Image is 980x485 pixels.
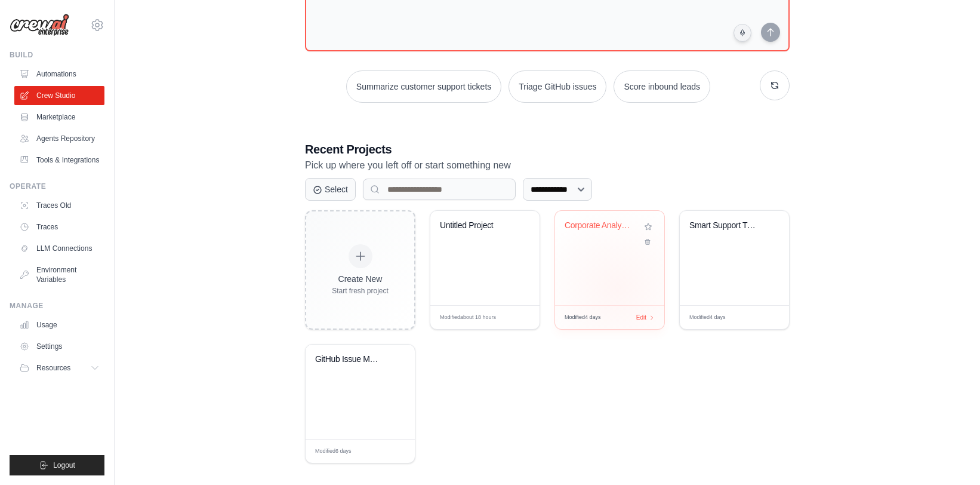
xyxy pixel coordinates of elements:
[14,337,104,356] a: Settings
[734,24,751,42] button: Click to speak your automation idea
[14,86,104,105] a: Crew Studio
[14,217,104,237] a: Traces
[10,455,104,475] button: Logout
[14,65,104,84] a: Automations
[10,50,104,60] div: Build
[689,314,726,322] span: Modified 4 days
[305,141,790,158] h3: Recent Projects
[920,428,980,485] div: 채팅 위젯
[920,428,980,485] iframe: Chat Widget
[14,239,104,258] a: LLM Connections
[36,363,70,373] span: Resources
[511,313,522,322] span: Edit
[636,313,646,322] span: Edit
[332,273,389,285] div: Create New
[761,313,771,322] span: Edit
[53,461,75,470] span: Logout
[14,151,104,170] a: Tools & Integrations
[760,70,790,100] button: Get new suggestions
[10,182,104,191] div: Operate
[305,158,790,173] p: Pick up where you left off or start something new
[440,314,496,322] span: Modified about 18 hours
[689,220,762,231] div: Smart Support Ticket Automation
[315,447,352,456] span: Modified 6 days
[642,236,655,248] button: Delete project
[14,129,104,148] a: Agents Repository
[14,196,104,215] a: Traces Old
[387,447,397,456] span: Edit
[14,315,104,334] a: Usage
[565,220,637,231] div: Corporate Analysis Multi-Agent System
[614,70,710,103] button: Score inbound leads
[440,220,512,231] div: Untitled Project
[305,178,356,201] button: Select
[642,220,655,234] button: Add to favorites
[10,14,69,36] img: Logo
[332,286,389,296] div: Start fresh project
[315,354,387,365] div: GitHub Issue Manager
[14,108,104,127] a: Marketplace
[565,314,601,322] span: Modified 4 days
[10,301,104,311] div: Manage
[14,358,104,377] button: Resources
[346,70,501,103] button: Summarize customer support tickets
[509,70,606,103] button: Triage GitHub issues
[14,260,104,289] a: Environment Variables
